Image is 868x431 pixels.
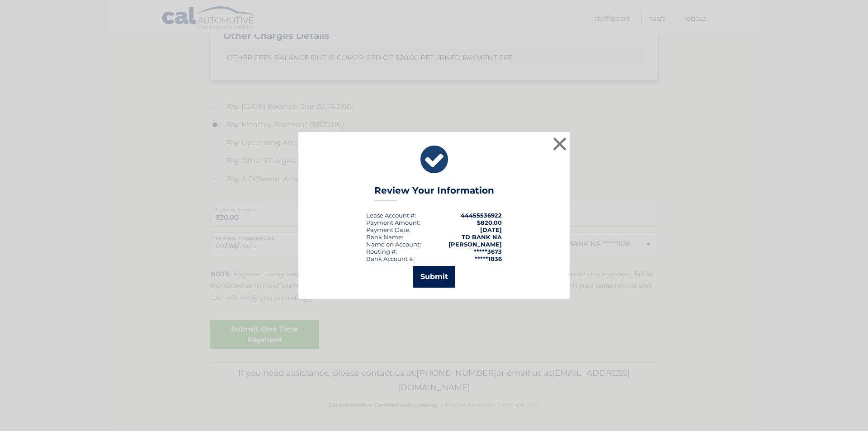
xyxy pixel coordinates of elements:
button: × [551,135,569,153]
div: Lease Account #: [366,212,416,219]
button: Submit [413,266,455,288]
span: [DATE] [480,226,502,233]
div: Bank Name: [366,233,403,241]
div: Payment Amount: [366,219,420,226]
strong: TD BANK NA [462,233,502,241]
div: Routing #: [366,248,397,255]
div: Bank Account #: [366,255,415,262]
div: Name on Account: [366,241,421,248]
span: $820.00 [477,219,502,226]
h3: Review Your Information [374,185,494,201]
div: : [366,226,410,233]
span: Payment Date [366,226,409,233]
strong: [PERSON_NAME] [448,241,502,248]
strong: 44455536922 [461,212,502,219]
